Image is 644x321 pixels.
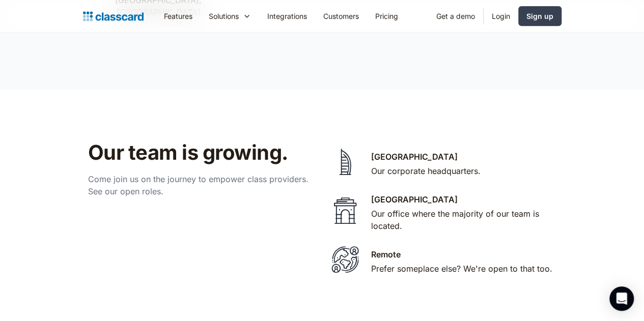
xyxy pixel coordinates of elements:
div: Remote [371,248,401,260]
h2: Our team is growing. [88,140,411,165]
div: Prefer someplace else? We're open to that too. [371,262,552,275]
a: Login [484,5,518,27]
a: Sign up [518,6,562,26]
div: Our corporate headquarters. [371,165,481,177]
div: Solutions [201,5,259,27]
div: Sign up [526,11,553,21]
a: Get a demo [428,5,483,27]
div: Open Intercom Messenger [609,286,634,311]
div: [GEOGRAPHIC_DATA] [371,193,458,206]
a: Features [156,5,201,27]
p: Come join us on the journey to empower class providers. See our open roles. [88,173,317,197]
a: Pricing [367,5,406,27]
a: Customers [315,5,367,27]
div: [GEOGRAPHIC_DATA] [371,151,458,163]
a: home [83,9,144,23]
a: Integrations [259,5,315,27]
div: Solutions [209,11,239,21]
div: Our office where the majority of our team is located. [371,208,556,232]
